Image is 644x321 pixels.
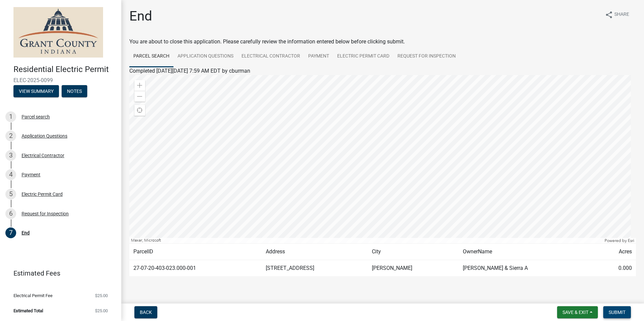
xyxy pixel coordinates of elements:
wm-modal-confirm: Summary [13,89,59,94]
td: 0.000 [595,260,636,277]
button: View Summary [13,85,59,97]
div: Maxar, Microsoft [129,238,603,243]
td: Address [262,244,368,260]
div: 4 [5,169,16,180]
td: [PERSON_NAME] & Sierra A [459,260,595,277]
div: 2 [5,131,16,141]
div: Zoom in [134,80,145,91]
span: Submit [609,310,625,315]
td: City [368,244,459,260]
a: Request for Inspection [393,46,460,67]
div: 5 [5,189,16,200]
div: Electric Permit Card [22,192,63,197]
span: ELEC-2025-0099 [13,77,108,83]
a: Payment [304,46,333,67]
div: 6 [5,208,16,219]
div: 7 [5,227,16,238]
div: Powered by [603,238,636,243]
td: [STREET_ADDRESS] [262,260,368,277]
button: shareShare [600,8,635,21]
span: Estimated Total [13,309,43,313]
span: Share [614,11,629,19]
i: share [605,11,613,19]
a: Electric Permit Card [333,46,393,67]
button: Submit [603,306,631,318]
h4: Residential Electric Permit [13,65,116,74]
td: ParcelID [129,244,262,260]
a: Application Questions [173,46,237,67]
a: Electrical Contractor [237,46,304,67]
div: Payment [22,172,40,177]
img: Grant County, Indiana [13,7,103,58]
a: Estimated Fees [5,266,110,280]
div: Parcel search [22,114,50,119]
div: 1 [5,111,16,122]
span: $25.00 [95,309,108,313]
div: 3 [5,150,16,161]
div: Electrical Contractor [22,153,64,158]
a: Esri [628,238,634,243]
h1: End [129,8,152,24]
div: End [22,230,30,235]
td: Acres [595,244,636,260]
div: You are about to close this application. Please carefully review the information entered below be... [129,38,636,290]
span: Electrical Permit Fee [13,293,53,298]
button: Notes [62,85,87,97]
div: Request for Inspection [22,211,69,216]
button: Back [134,306,157,318]
a: Parcel search [129,46,173,67]
button: Save & Exit [557,306,598,318]
span: $25.00 [95,293,108,298]
td: OwnerName [459,244,595,260]
span: Completed [DATE][DATE] 7:59 AM EDT by cburman [129,68,250,74]
div: Application Questions [22,134,67,138]
span: Save & Exit [562,310,588,315]
td: [PERSON_NAME] [368,260,459,277]
div: Zoom out [134,91,145,102]
span: Back [140,310,152,315]
td: 27-07-20-403-023.000-001 [129,260,262,277]
wm-modal-confirm: Notes [62,89,87,94]
div: Find my location [134,105,145,116]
